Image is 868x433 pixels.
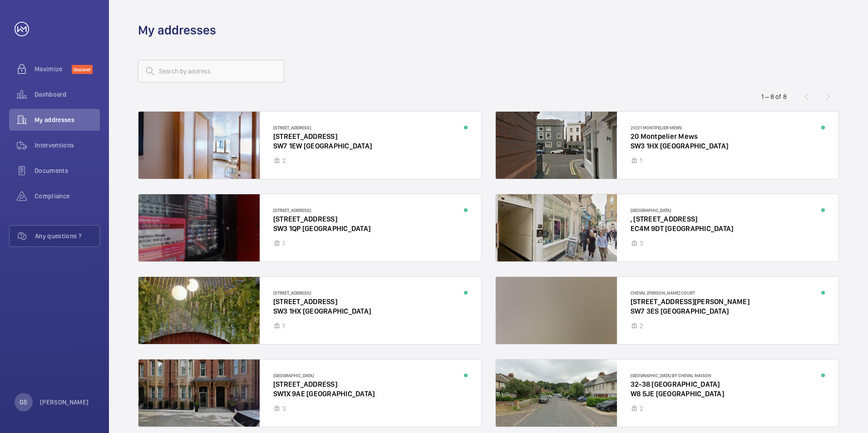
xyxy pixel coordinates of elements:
p: GS [20,398,27,407]
p: [PERSON_NAME] [40,398,89,407]
span: Discover [72,65,93,74]
span: Interventions [35,141,100,150]
span: Any questions ? [35,231,99,241]
span: Maximize [35,64,72,74]
div: 1 – 8 of 8 [761,92,787,101]
span: My addresses [35,115,100,124]
span: Dashboard [35,90,100,99]
input: Search by address [138,60,284,83]
span: Documents [35,166,100,175]
h1: My addresses [138,22,216,39]
span: Compliance [35,192,100,201]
